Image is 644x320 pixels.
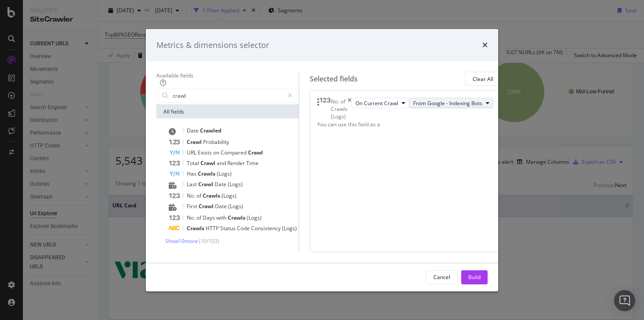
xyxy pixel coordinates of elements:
span: Crawl [187,138,203,146]
span: and [217,159,227,167]
span: Consistency [251,224,282,232]
span: Last [187,180,198,188]
button: Build [461,270,488,284]
span: Date [215,180,228,188]
button: Cancel [426,270,458,284]
span: Date [187,127,200,134]
span: on [213,149,221,156]
span: Compared [221,149,248,156]
input: Search by field name [172,89,284,102]
span: with [216,214,228,221]
span: Probability [203,138,229,146]
div: modal [146,29,498,291]
span: Code [237,224,251,232]
span: Crawl [200,159,217,167]
span: ( 10 / 103 ) [199,237,219,245]
span: Has [187,170,198,177]
div: Metrics & dimensions selector [156,39,269,51]
span: Exists [198,149,213,156]
span: (Logs) [247,214,262,221]
span: Crawls [203,192,222,199]
button: From Google - Indexing Bots [409,98,493,108]
span: Crawl [198,180,215,188]
span: Status [220,224,237,232]
span: HTTP [206,224,220,232]
div: times [482,39,488,51]
div: Selected fields [310,74,358,84]
span: Crawled [200,127,222,134]
button: On Current Crawl [352,98,409,108]
div: times [348,98,352,120]
button: Clear All [465,72,501,86]
div: Cancel [433,273,450,281]
span: Total [187,159,200,167]
span: of [196,192,203,199]
span: From Google - Indexing Bots [413,99,482,107]
span: URL [187,149,198,156]
span: of [196,214,203,221]
span: Time [246,159,259,167]
div: You can use this field as a [317,121,493,128]
span: Show 10 more [165,237,198,245]
span: (Logs) [228,202,243,210]
div: Clear All [473,75,493,83]
div: Available fields [156,72,299,79]
span: Crawls [198,170,217,177]
div: No. of Crawls (Logs)timesOn Current CrawlFrom Google - Indexing Bots [317,98,493,120]
span: On Current Crawl [355,99,398,107]
span: Crawls [187,224,206,232]
div: No. of Crawls (Logs) [331,98,348,120]
span: (Logs) [217,170,232,177]
span: Crawls [228,214,247,221]
span: (Logs) [282,224,297,232]
span: Render [227,159,246,167]
span: Days [203,214,216,221]
span: No. [187,192,196,199]
span: (Logs) [222,192,237,199]
span: First [187,202,199,210]
div: All fields [156,104,299,118]
span: No. [187,214,196,221]
span: Crawl [199,202,215,210]
div: Build [468,273,481,281]
span: Date [215,202,228,210]
div: Open Intercom Messenger [614,290,635,311]
span: (Logs) [228,180,243,188]
span: Crawl [248,149,263,156]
